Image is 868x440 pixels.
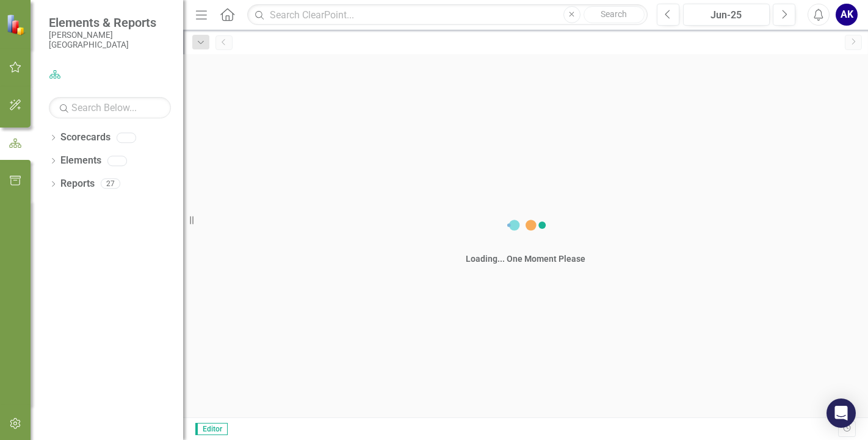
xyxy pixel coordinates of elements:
[49,97,171,118] input: Search Below...
[195,423,228,435] span: Editor
[49,15,171,30] span: Elements & Reports
[247,4,648,26] input: Search ClearPoint...
[101,179,120,189] div: 27
[601,9,627,19] span: Search
[6,13,28,35] img: ClearPoint Strategy
[60,131,110,145] a: Scorecards
[683,4,770,26] button: Jun-25
[687,8,765,23] div: Jun-25
[584,6,645,23] button: Search
[836,4,858,26] button: AK
[60,154,101,168] a: Elements
[826,399,856,428] div: Open Intercom Messenger
[49,30,171,50] small: [PERSON_NAME][GEOGRAPHIC_DATA]
[60,177,95,191] a: Reports
[466,253,585,265] div: Loading... One Moment Please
